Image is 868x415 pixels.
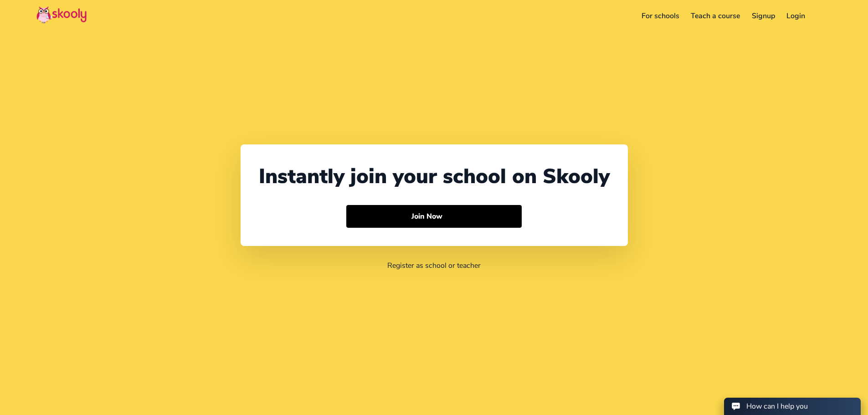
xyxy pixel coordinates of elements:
a: Register as school or teacher [387,261,481,271]
button: menu outline [818,9,832,24]
ion-icon: arrow forward outline [447,212,457,221]
a: For schools [636,9,685,23]
a: Teach a course [685,9,746,23]
a: Login [781,9,812,23]
div: Instantly join your school on Skooly [259,163,610,190]
a: Signup [746,9,781,23]
button: Join Nowarrow forward outline [346,205,522,228]
img: Skooly [36,6,87,24]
